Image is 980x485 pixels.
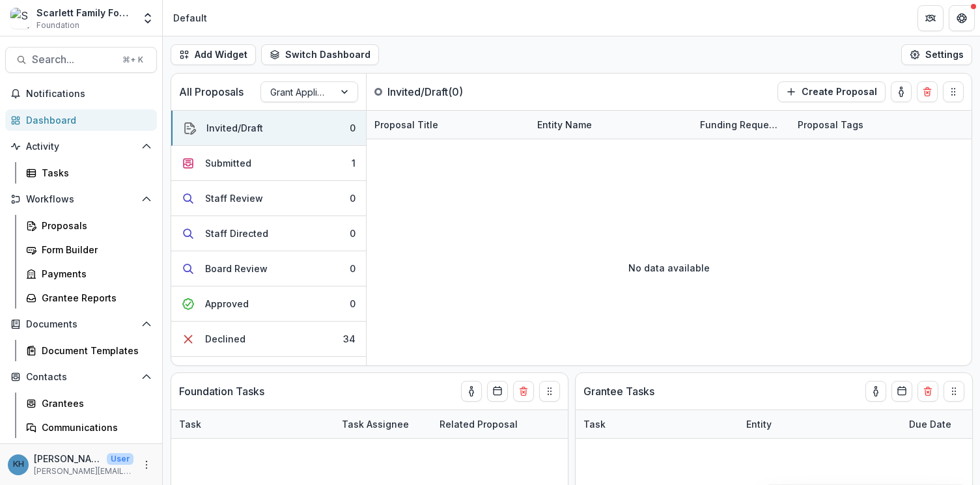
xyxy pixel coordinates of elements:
[171,322,366,357] button: Declined34
[5,47,157,73] button: Search...
[171,216,366,251] button: Staff Directed0
[5,367,157,387] button: Open Contacts
[738,410,901,438] div: Entity
[171,417,209,431] div: Task
[42,243,147,256] div: Form Builder
[171,44,256,65] button: Add Widget
[21,215,157,236] a: Proposals
[120,53,146,67] div: ⌘ + K
[21,393,157,414] a: Grantees
[777,81,886,102] button: Create Proposal
[352,156,356,170] div: 1
[901,417,959,431] div: Due Date
[367,111,529,139] div: Proposal Title
[5,109,157,131] a: Dashboard
[5,314,157,335] button: Open Documents
[205,262,268,275] div: Board Review
[21,263,157,284] a: Payments
[529,111,692,139] div: Entity Name
[5,136,157,157] button: Open Activity
[26,319,136,330] span: Documents
[168,8,212,27] nav: breadcrumb
[21,340,157,361] a: Document Templates
[943,81,964,102] button: Drag
[790,111,953,139] div: Proposal Tags
[21,239,157,260] a: Form Builder
[539,381,560,402] button: Drag
[10,8,31,29] img: Scarlett Family Foundation
[387,84,485,100] p: Invited/Draft ( 0 )
[891,381,912,402] button: Calendar
[34,465,133,477] p: [PERSON_NAME][EMAIL_ADDRESS][DOMAIN_NAME]
[21,287,157,309] a: Grantee Reports
[790,118,871,132] div: Proposal Tags
[179,84,244,100] p: All Proposals
[865,381,886,402] button: toggle-assigned-to-me
[205,191,263,205] div: Staff Review
[139,457,154,473] button: More
[42,166,147,180] div: Tasks
[206,121,263,135] div: Invited/Draft
[171,251,366,286] button: Board Review0
[26,141,136,152] span: Activity
[350,191,356,205] div: 0
[432,417,525,431] div: Related Proposal
[343,332,356,346] div: 34
[529,118,600,132] div: Entity Name
[36,20,79,31] span: Foundation
[171,410,334,438] div: Task
[917,5,944,31] button: Partners
[350,262,356,275] div: 0
[692,118,790,132] div: Funding Requested
[173,11,207,25] div: Default
[21,162,157,184] a: Tasks
[261,44,379,65] button: Switch Dashboard
[576,410,738,438] div: Task
[917,81,938,102] button: Delete card
[5,189,157,210] button: Open Workflows
[26,113,147,127] div: Dashboard
[26,194,136,205] span: Workflows
[171,111,366,146] button: Invited/Draft0
[5,83,157,104] button: Notifications
[350,121,356,135] div: 0
[21,417,157,438] a: Communications
[42,396,147,410] div: Grantees
[944,381,964,402] button: Drag
[205,227,268,240] div: Staff Directed
[42,291,147,305] div: Grantee Reports
[171,146,366,181] button: Submitted1
[692,111,790,139] div: Funding Requested
[891,81,912,102] button: toggle-assigned-to-me
[461,381,482,402] button: toggle-assigned-to-me
[487,381,508,402] button: Calendar
[576,417,613,431] div: Task
[36,6,133,20] div: Scarlett Family Foundation
[350,227,356,240] div: 0
[26,89,152,100] span: Notifications
[32,53,115,66] span: Search...
[432,410,595,438] div: Related Proposal
[738,417,779,431] div: Entity
[583,383,654,399] p: Grantee Tasks
[205,156,251,170] div: Submitted
[901,44,972,65] button: Settings
[350,297,356,311] div: 0
[13,460,24,469] div: Katie Hazelwood
[205,332,245,346] div: Declined
[42,219,147,232] div: Proposals
[205,297,249,311] div: Approved
[171,181,366,216] button: Staff Review0
[171,286,366,322] button: Approved0
[42,267,147,281] div: Payments
[917,381,938,402] button: Delete card
[26,372,136,383] span: Contacts
[34,452,102,465] p: [PERSON_NAME]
